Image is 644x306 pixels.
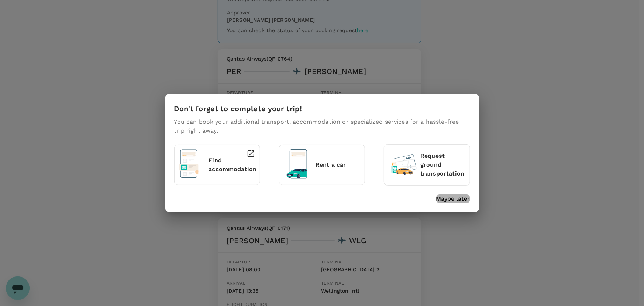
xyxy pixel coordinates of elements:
[420,152,465,178] p: Request ground transportation
[209,156,256,174] p: Find accommodation
[436,194,470,203] button: Maybe later
[174,118,470,135] p: You can book your additional transport, accommodation or specialized services for a hassle-free t...
[174,103,302,115] h6: Don't forget to complete your trip!
[316,160,360,169] p: Rent a car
